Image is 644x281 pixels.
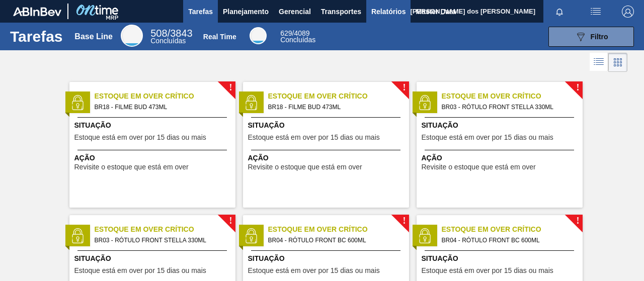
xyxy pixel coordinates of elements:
span: Planejamento [223,6,269,18]
span: Estoque em Over Crítico [95,224,235,235]
span: Situação [422,253,580,264]
span: BR03 - RÓTULO FRONT STELLA 330ML [442,102,575,113]
span: Transportes [321,6,361,18]
img: status [417,95,432,110]
img: status [244,228,259,243]
span: Situação [74,253,233,264]
span: Gerencial [279,6,311,18]
span: / 4089 [280,29,309,37]
span: Ação [74,153,233,163]
span: Concluídas [150,37,186,45]
span: ! [576,217,579,225]
img: status [244,95,259,110]
img: status [70,228,85,243]
span: BR04 - RÓTULO FRONT BC 600ML [442,235,575,246]
div: Real Time [250,27,267,44]
span: Concluídas [280,36,315,44]
img: userActions [590,6,602,18]
span: Estoque em Over Crítico [95,91,235,102]
img: status [417,228,432,243]
span: Revisite o estoque que está em over [74,163,189,171]
span: Filtro [591,33,608,41]
span: BR18 - FILME BUD 473ML [95,102,227,113]
span: Ação [248,153,407,163]
div: Base Line [150,29,192,44]
span: Estoque está em over por 15 dias ou mais [248,134,380,141]
div: Visão em Lista [590,53,608,72]
span: BR04 - RÓTULO FRONT BC 600ML [268,235,401,246]
div: Real Time [280,30,315,43]
button: Filtro [548,27,634,47]
span: ! [576,84,579,91]
h1: Tarefas [10,31,63,42]
span: Estoque em Over Crítico [268,91,409,102]
span: / 3843 [150,28,192,39]
span: 508 [150,28,167,39]
img: status [70,95,85,110]
span: BR03 - RÓTULO FRONT STELLA 330ML [95,235,227,246]
span: Situação [248,120,407,131]
span: Ação [422,153,580,163]
div: Real Time [203,33,236,41]
span: ! [229,217,232,225]
button: Notificações [543,5,576,19]
span: Estoque em Over Crítico [442,224,583,235]
span: Estoque em Over Crítico [442,91,583,102]
span: Situação [74,120,233,131]
span: Estoque em Over Crítico [268,224,409,235]
span: ! [229,84,232,91]
span: Situação [422,120,580,131]
span: Revisite o estoque que está em over [248,163,362,171]
img: TNhmsLtSVTkK8tSr43FrP2fwEKptu5GPRR3wAAAABJRU5ErkJggg== [13,7,61,16]
span: Situação [248,253,407,264]
div: Visão em Cards [608,53,627,72]
span: BR18 - FILME BUD 473ML [268,102,401,113]
span: ! [403,217,406,225]
span: Tarefas [188,6,213,18]
span: 629 [280,29,292,37]
span: Estoque está em over por 15 dias ou mais [422,267,553,274]
img: Logout [622,6,634,18]
span: Estoque está em over por 15 dias ou mais [422,134,553,141]
span: Estoque está em over por 15 dias ou mais [74,134,206,141]
div: Base Line [121,25,143,47]
span: Revisite o estoque que está em over [422,163,536,171]
div: Base Line [74,32,113,41]
span: Relatórios [371,6,406,18]
span: Estoque está em over por 15 dias ou mais [74,267,206,274]
span: ! [403,84,406,91]
span: Estoque está em over por 15 dias ou mais [248,267,380,274]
